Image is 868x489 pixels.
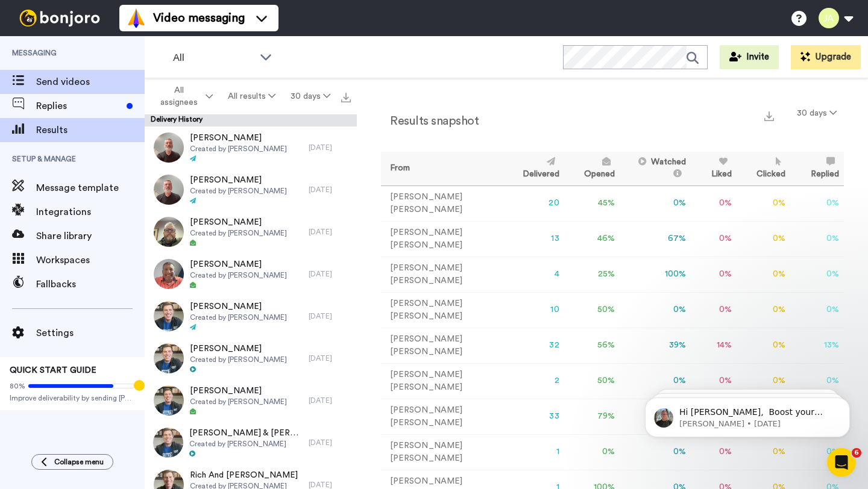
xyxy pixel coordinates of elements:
a: [PERSON_NAME]Created by [PERSON_NAME][DATE] [145,337,357,379]
span: All [173,51,254,65]
td: 1 [502,434,564,470]
td: 0 % [737,221,791,257]
td: 0 % [737,363,791,399]
span: Collapse menu [54,457,104,467]
span: Workspaces [36,253,145,267]
td: 20 [502,185,564,221]
td: [PERSON_NAME] [PERSON_NAME] [381,399,502,434]
h2: Results snapshot [381,114,479,128]
td: 45 % [564,185,620,221]
span: Results [36,123,145,137]
button: All assignees [147,79,221,113]
td: [PERSON_NAME] [PERSON_NAME] [381,434,502,470]
img: export.svg [341,93,351,102]
span: QUICK START GUIDE [10,366,96,375]
span: Created by [PERSON_NAME] [190,355,287,364]
td: 0 % [620,292,691,328]
th: From [381,152,502,185]
img: bj-logo-header-white.svg [14,10,105,26]
td: 0 % [620,363,691,399]
img: 50c6dc6b-ee9b-4b8b-b464-d98dc373dc0f-thumb.jpg [154,343,184,373]
img: 78a597dc-604d-4f2b-b9d2-ddf622931408-thumb.jpg [154,132,184,163]
td: 10 [502,292,564,328]
div: [DATE] [309,354,351,363]
td: 0 % [620,185,691,221]
span: Created by [PERSON_NAME] [189,439,303,449]
button: Invite [720,45,779,69]
td: 33 [502,399,564,434]
span: Created by [PERSON_NAME] [190,270,287,280]
td: 0 % [564,434,620,470]
button: Upgrade [791,45,861,69]
a: [PERSON_NAME]Created by [PERSON_NAME][DATE] [145,253,357,295]
span: Share library [36,229,145,243]
img: 73363ef3-ce8b-41cb-9507-db96fc906b98-thumb.jpg [154,259,184,289]
iframe: Intercom live chat [827,448,856,477]
td: 39 % [620,328,691,363]
a: [PERSON_NAME]Created by [PERSON_NAME][DATE] [145,379,357,422]
td: 35 % [620,399,691,434]
span: Replies [36,99,122,113]
span: Improve deliverability by sending [PERSON_NAME]’s from your own email [10,393,135,403]
span: [PERSON_NAME] [190,258,287,270]
span: All assignees [154,84,203,108]
img: 5d202820-ccfe-41a7-8e7f-fd4e57caa971-thumb.jpg [154,217,184,247]
td: 14 % [691,328,737,363]
td: 50 % [564,292,620,328]
span: 6 [852,448,861,458]
span: Created by [PERSON_NAME] [190,228,287,238]
iframe: Intercom notifications message [627,372,868,456]
span: Send videos [36,75,145,89]
img: 7e270250-8e90-4cc0-8789-bd1e2e7f1348-thumb.jpg [153,428,183,458]
span: Fallbacks [36,277,145,291]
button: Export a summary of each team member’s results that match this filter now. [761,107,778,124]
td: 0 % [737,185,791,221]
div: [DATE] [309,269,351,279]
td: 2 [502,363,564,399]
td: [PERSON_NAME] [PERSON_NAME] [381,257,502,292]
td: 79 % [564,399,620,434]
td: 13 % [790,328,844,363]
span: [PERSON_NAME] [190,343,287,355]
div: [DATE] [309,396,351,405]
td: 0 % [691,221,737,257]
span: Message template [36,181,145,195]
td: 32 [502,328,564,363]
a: [PERSON_NAME]Created by [PERSON_NAME][DATE] [145,126,357,169]
span: [PERSON_NAME] [190,301,287,313]
div: [DATE] [309,143,351,152]
td: 0 % [691,257,737,292]
a: [PERSON_NAME]Created by [PERSON_NAME][DATE] [145,211,357,253]
div: [DATE] [309,438,351,447]
button: Collapse menu [31,454,113,470]
span: Rich And [PERSON_NAME] [190,469,298,481]
td: 0 % [737,257,791,292]
img: a46af920-6657-4116-bd56-64ba9b0f0b61-thumb.jpg [154,385,184,416]
td: 25 % [564,257,620,292]
span: [PERSON_NAME] [190,385,287,397]
td: 67 % [620,221,691,257]
th: Replied [790,152,844,185]
div: [DATE] [309,311,351,321]
a: [PERSON_NAME]Created by [PERSON_NAME][DATE] [145,295,357,337]
img: export.svg [764,111,774,121]
button: All results [221,86,283,107]
img: f8d96b4a-08ff-47d3-a44a-5c4ec1278eb5-thumb.jpg [154,301,184,331]
span: [PERSON_NAME] [190,216,287,228]
img: vm-color.svg [127,8,146,28]
td: 0 % [790,363,844,399]
span: Created by [PERSON_NAME] [190,397,287,406]
span: 80% [10,381,25,391]
span: Created by [PERSON_NAME] [190,186,287,196]
td: 100 % [620,257,691,292]
td: [PERSON_NAME] [PERSON_NAME] [381,292,502,328]
img: 86341eda-28c5-4ac1-ac43-9cdb156ce121-thumb.jpg [154,175,184,205]
div: Delivery History [145,114,357,126]
td: 0 % [691,292,737,328]
td: 0 % [790,221,844,257]
td: 0 % [790,292,844,328]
